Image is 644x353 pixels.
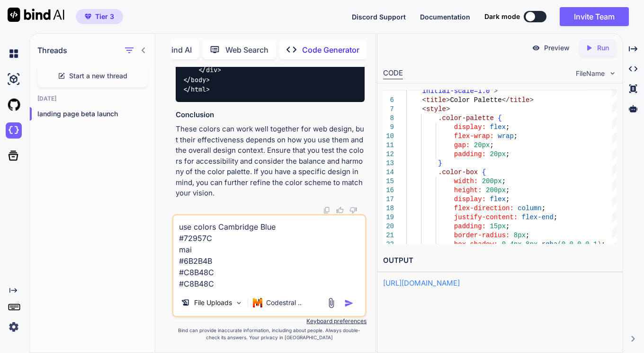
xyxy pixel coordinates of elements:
[383,279,460,288] a: [URL][DOMAIN_NAME]
[577,241,581,248] span: 0
[198,66,221,74] span: </ >
[541,241,557,248] span: rgba
[526,241,537,248] span: 8px
[446,96,450,104] span: >
[76,9,123,24] button: premiumTier 3
[383,177,394,186] div: 15
[352,13,406,21] span: Discord Support
[482,177,501,185] span: 200px
[383,168,394,177] div: 14
[573,241,577,248] span: ,
[526,232,529,239] span: ;
[225,44,268,56] p: Web Search
[383,186,394,195] div: 16
[344,298,354,308] img: icon
[191,85,206,93] span: html
[6,122,22,139] img: darkCloudIdeIcon
[266,298,302,307] p: Codestral ..
[454,141,470,149] span: gap:
[454,241,497,248] span: box-shadow:
[422,105,426,113] span: <
[501,241,505,248] span: 0
[383,213,394,222] div: 19
[235,299,243,307] img: Pick Models
[69,71,127,81] span: Start a new thread
[438,114,494,122] span: .color-palette
[576,69,605,78] span: FileName
[422,87,493,95] span: initial-scale=1.0"
[506,223,510,230] span: ;
[383,240,394,249] div: 22
[446,105,450,113] span: >
[383,222,394,231] div: 20
[253,298,262,307] img: Codestral 25.01
[518,204,541,212] span: column
[383,204,394,213] div: 18
[6,71,22,87] img: ai-studio
[601,241,605,248] span: ;
[30,95,155,102] h2: [DATE]
[484,12,520,21] span: Dark mode
[426,96,446,104] span: title
[383,195,394,204] div: 17
[383,159,394,168] div: 13
[454,195,485,203] span: display:
[490,123,506,131] span: flex
[383,68,403,79] div: CODE
[565,241,569,248] span: ,
[302,44,359,56] p: Code Generator
[532,44,540,52] img: preview
[183,75,210,84] span: </ >
[422,96,426,104] span: <
[420,12,470,22] button: Documentation
[454,223,485,230] span: padding:
[506,150,510,158] span: ;
[510,241,521,248] span: 4px
[498,114,501,122] span: {
[585,241,597,248] span: 0.1
[553,214,557,221] span: ;
[450,96,501,104] span: Color Palette
[513,232,525,239] span: 8px
[383,231,394,240] div: 21
[383,114,394,123] div: 8
[521,214,553,221] span: flex-end
[323,206,331,214] img: copy
[581,241,585,248] span: ,
[482,168,485,176] span: {
[597,43,609,53] p: Run
[438,168,478,176] span: .color-box
[608,69,617,77] img: chevron down
[501,177,505,185] span: ;
[513,132,517,140] span: ;
[172,317,367,325] p: Keyboard preferences
[183,85,210,93] span: </ >
[454,177,477,185] span: width:
[493,87,497,95] span: >
[506,186,510,194] span: ;
[377,250,622,272] h2: OUTPUT
[166,44,192,56] p: Bind AI
[194,298,232,307] p: File Uploads
[597,241,601,248] span: )
[506,195,510,203] span: ;
[501,96,510,104] span: </
[172,327,367,341] p: Bind can provide inaccurate information, including about people. Always double-check its answers....
[383,150,394,159] div: 12
[420,13,470,21] span: Documentation
[176,124,365,199] p: These colors can work well together for web design, but their effectiveness depends on how you us...
[454,214,517,221] span: justify-content:
[490,195,506,203] span: flex
[490,141,493,149] span: ;
[383,105,394,114] div: 7
[506,123,510,131] span: ;
[454,232,510,239] span: border-radius:
[37,45,67,56] h1: Threads
[85,14,91,19] img: premium
[326,297,337,308] img: attachment
[191,75,206,84] span: body
[569,241,573,248] span: 0
[454,132,493,140] span: flex-wrap:
[557,241,561,248] span: (
[486,186,506,194] span: 200px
